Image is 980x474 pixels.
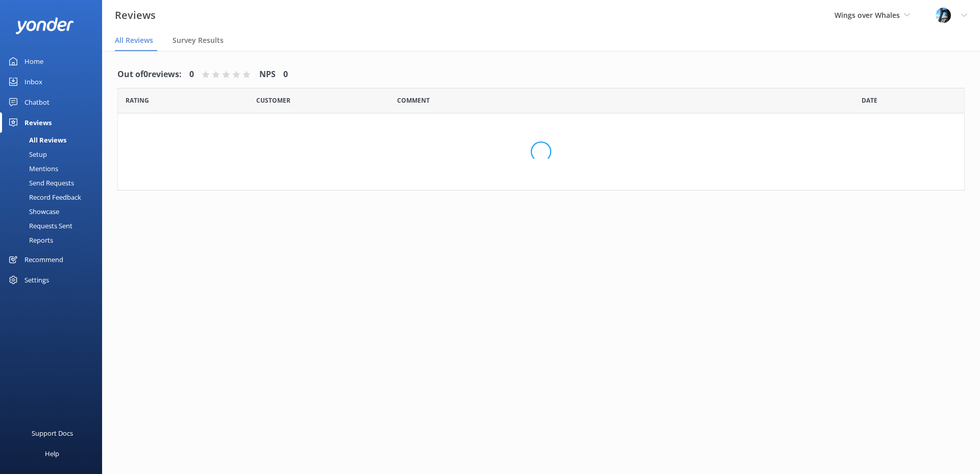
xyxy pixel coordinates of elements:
[6,204,59,219] div: Showcase
[6,204,102,219] a: Showcase
[256,96,290,105] span: Date
[6,161,102,176] a: Mentions
[6,190,81,204] div: Record Feedback
[173,35,224,45] span: Survey Results
[24,51,43,72] div: Home
[126,96,149,105] span: Date
[115,35,153,45] span: All Reviews
[189,68,194,81] h4: 0
[115,7,156,23] h3: Reviews
[32,423,73,443] div: Support Docs
[24,72,42,92] div: Inbox
[15,17,74,34] img: yonder-white-logo.png
[6,233,53,247] div: Reports
[6,133,66,147] div: All Reviews
[835,10,900,20] span: Wings over Whales
[6,147,102,161] a: Setup
[24,270,49,290] div: Settings
[6,176,74,190] div: Send Requests
[6,133,102,147] a: All Reviews
[6,176,102,190] a: Send Requests
[397,96,430,105] span: Question
[862,96,877,105] span: Date
[117,68,182,81] h4: Out of 0 reviews:
[24,92,50,112] div: Chatbot
[259,68,276,81] h4: NPS
[6,219,72,233] div: Requests Sent
[283,68,288,81] h4: 0
[6,190,102,204] a: Record Feedback
[24,112,52,133] div: Reviews
[6,233,102,247] a: Reports
[6,161,58,176] div: Mentions
[6,147,47,161] div: Setup
[936,8,951,23] img: 145-1635463833.jpg
[24,249,63,270] div: Recommend
[6,219,102,233] a: Requests Sent
[45,443,59,464] div: Help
